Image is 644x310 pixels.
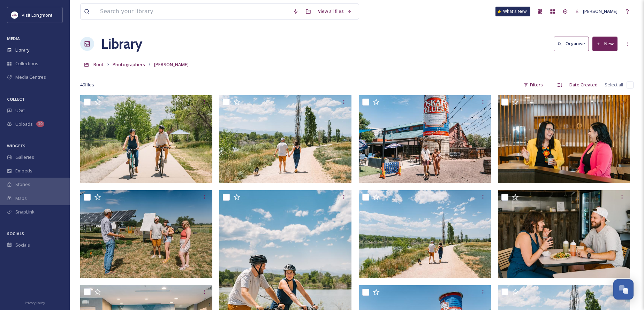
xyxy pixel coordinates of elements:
[15,107,25,114] span: UGC
[566,78,601,92] div: Date Created
[15,168,32,174] span: Embeds
[15,121,33,127] span: Uploads
[495,7,530,16] a: What's New
[36,121,44,127] div: 10
[359,95,491,183] img: 20240617-130559-Visit Longmont.jpg
[15,242,30,248] span: Socials
[7,143,25,148] span: WIDGETS
[15,60,38,67] span: Collections
[80,190,212,278] img: 20240617-152817-Visit Longmont.jpg
[15,154,34,161] span: Galleries
[219,95,351,183] img: 20240617-140619-Visit Longmont.jpg
[97,4,289,19] input: Search your library
[93,61,104,68] span: Root
[520,78,546,92] div: Filters
[583,8,618,14] span: [PERSON_NAME]
[154,60,189,69] a: [PERSON_NAME]
[15,181,30,188] span: Stories
[498,95,630,183] img: 20240617-102453-Visit Longmont.jpg
[80,82,94,88] span: 49 file s
[25,298,45,307] a: Privacy Policy
[7,36,20,41] span: MEDIA
[359,190,491,278] img: 20240617-140618-Visit Longmont.jpg
[571,5,621,18] a: [PERSON_NAME]
[113,60,145,69] a: Photographers
[113,61,145,68] span: Photographers
[15,74,46,80] span: Media Centres
[101,33,142,54] a: Library
[605,82,623,88] span: Select all
[11,11,18,18] img: longmont.jpg
[80,95,212,183] img: 20240617-142119-Visit Longmont-2 2.jpg
[154,61,189,68] span: [PERSON_NAME]
[22,12,52,18] span: Visit Longmont
[554,37,589,51] button: Organise
[25,301,45,305] span: Privacy Policy
[93,60,104,69] a: Root
[592,37,618,51] button: New
[7,231,24,236] span: SOCIALS
[15,47,29,53] span: Library
[315,5,355,18] a: View all files
[15,209,35,215] span: SnapLink
[613,279,634,300] button: Open Chat
[7,96,25,102] span: COLLECT
[15,195,27,202] span: Maps
[498,190,630,278] img: 20240617-145529-Visit Longmont.jpg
